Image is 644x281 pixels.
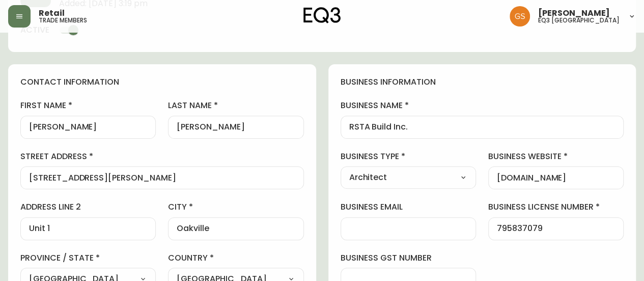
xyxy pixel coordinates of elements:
span: Retail [39,9,65,17]
input: https://www.designshop.com [497,173,615,183]
label: business email [341,201,476,213]
label: last name [168,100,303,111]
label: province / state [20,252,156,264]
img: logo [303,7,341,23]
label: street address [20,151,304,162]
h4: contact information [20,76,304,88]
label: business website [488,151,624,162]
h4: business information [341,76,624,88]
h5: eq3 [GEOGRAPHIC_DATA] [538,17,620,23]
span: [PERSON_NAME] [538,9,610,17]
label: business gst number [341,252,476,264]
label: business name [341,100,624,111]
label: first name [20,100,156,111]
label: country [168,252,303,264]
label: address line 2 [20,201,156,213]
label: business license number [488,201,624,213]
img: 6b403d9c54a9a0c30f681d41f5fc2571 [510,6,530,27]
label: business type [341,151,476,162]
label: city [168,201,303,213]
h5: trade members [39,17,87,23]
